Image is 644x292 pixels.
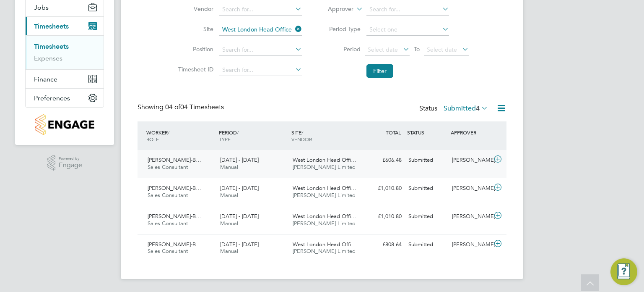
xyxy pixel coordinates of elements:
[293,241,356,248] span: West London Head Offi…
[219,64,302,76] input: Search for...
[368,46,398,53] span: Select date
[219,136,231,142] span: TYPE
[220,163,238,171] span: Manual
[148,184,201,192] span: [PERSON_NAME]-B…
[146,136,159,142] span: ROLE
[405,210,449,224] div: Submitted
[219,4,302,16] input: Search for...
[165,103,224,111] span: 04 Timesheets
[291,136,312,142] span: VENDOR
[138,103,226,112] div: Showing
[323,25,361,33] label: Period Type
[219,44,302,56] input: Search for...
[405,125,449,140] div: STATUS
[366,64,393,78] button: Filter
[59,155,82,162] span: Powered by
[217,125,289,147] div: PERIOD
[144,125,217,147] div: WORKER
[361,210,405,224] div: £1,010.80
[610,258,637,285] button: Engage Resource Center
[405,153,449,167] div: Submitted
[301,129,303,136] span: /
[176,5,213,13] label: Vendor
[34,75,57,83] span: Finance
[47,155,83,171] a: Powered byEngage
[59,162,82,169] span: Engage
[386,129,401,136] span: TOTAL
[220,241,259,248] span: [DATE] - [DATE]
[26,17,104,35] button: Timesheets
[449,210,492,224] div: [PERSON_NAME]
[220,213,259,220] span: [DATE] - [DATE]
[168,129,169,136] span: /
[148,213,201,220] span: [PERSON_NAME]-B…
[323,45,361,53] label: Period
[26,70,104,88] button: Finance
[289,125,362,147] div: SITE
[316,5,353,13] label: Approver
[366,24,449,36] input: Select one
[26,89,104,107] button: Preferences
[148,156,201,163] span: [PERSON_NAME]-B…
[176,25,213,33] label: Site
[148,163,188,171] span: Sales Consultant
[148,192,188,199] span: Sales Consultant
[444,104,488,113] label: Submitted
[34,42,69,50] a: Timesheets
[220,184,259,192] span: [DATE] - [DATE]
[293,156,356,163] span: West London Head Offi…
[220,220,238,227] span: Manual
[293,163,356,171] span: [PERSON_NAME] Limited
[411,44,422,55] span: To
[25,114,104,135] a: Go to home page
[419,103,490,115] div: Status
[361,153,405,167] div: £606.48
[148,247,188,255] span: Sales Consultant
[427,46,457,53] span: Select date
[165,103,180,111] span: 04 of
[35,114,94,135] img: countryside-properties-logo-retina.png
[34,54,62,62] a: Expenses
[293,220,356,227] span: [PERSON_NAME] Limited
[148,241,201,248] span: [PERSON_NAME]-B…
[34,22,69,30] span: Timesheets
[476,104,480,113] span: 4
[405,182,449,195] div: Submitted
[220,192,238,199] span: Manual
[220,247,238,255] span: Manual
[366,4,449,16] input: Search for...
[34,3,49,11] span: Jobs
[176,45,213,53] label: Position
[293,184,356,192] span: West London Head Offi…
[361,182,405,195] div: £1,010.80
[26,35,104,69] div: Timesheets
[34,94,70,102] span: Preferences
[237,129,239,136] span: /
[219,24,302,36] input: Search for...
[405,238,449,252] div: Submitted
[361,238,405,252] div: £808.64
[220,156,259,163] span: [DATE] - [DATE]
[293,247,356,255] span: [PERSON_NAME] Limited
[293,213,356,220] span: West London Head Offi…
[449,125,492,140] div: APPROVER
[293,192,356,199] span: [PERSON_NAME] Limited
[449,182,492,195] div: [PERSON_NAME]
[449,153,492,167] div: [PERSON_NAME]
[176,66,213,73] label: Timesheet ID
[148,220,188,227] span: Sales Consultant
[449,238,492,252] div: [PERSON_NAME]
